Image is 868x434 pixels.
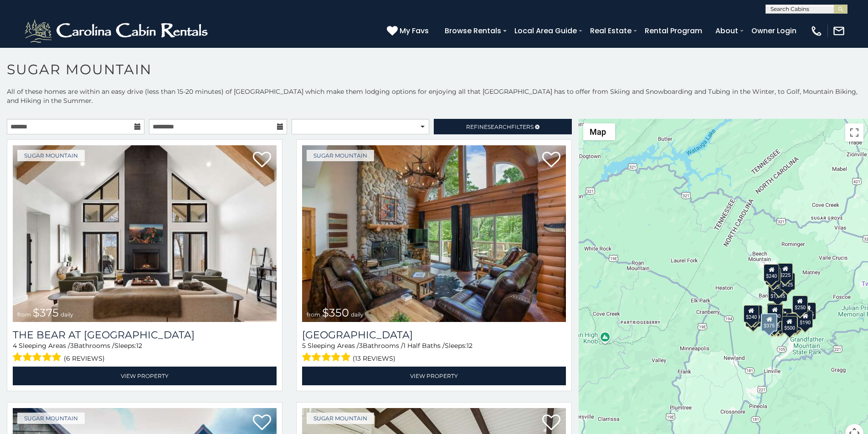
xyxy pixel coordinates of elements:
button: Change map style [583,123,615,140]
span: Map [590,127,606,137]
div: Sleeping Areas / Bathrooms / Sleeps: [13,341,277,364]
a: Sugar Mountain [17,413,85,424]
span: 12 [467,342,473,350]
span: 12 [136,342,142,350]
div: $195 [786,313,802,331]
a: Add to favorites [253,414,271,433]
div: $250 [792,296,808,313]
span: 4 [13,342,17,350]
a: Real Estate [586,23,636,39]
img: phone-regular-white.png [810,25,823,37]
span: from [307,311,320,318]
div: $300 [767,304,783,322]
a: Sugar Mountain [17,150,85,161]
img: mail-regular-white.png [832,25,845,37]
a: My Favs [387,25,431,37]
div: $190 [767,303,782,321]
a: The Bear At [GEOGRAPHIC_DATA] [13,329,277,341]
a: View Property [13,367,277,385]
span: (6 reviews) [64,352,105,364]
a: Add to favorites [253,151,271,170]
h3: Grouse Moor Lodge [302,329,566,341]
a: Rental Program [640,23,707,39]
div: Sleeping Areas / Bathrooms / Sleeps: [302,341,566,364]
div: $225 [778,263,793,281]
span: My Favs [400,25,429,36]
span: 1 Half Baths / [403,342,445,350]
a: Owner Login [747,23,801,39]
a: The Bear At Sugar Mountain from $375 daily [13,145,277,322]
div: $125 [780,273,795,290]
span: $375 [33,306,59,319]
span: (13 reviews) [353,352,395,364]
div: $240 [764,264,780,281]
a: View Property [302,367,566,385]
span: Refine Filters [466,123,534,130]
img: The Bear At Sugar Mountain [13,145,277,322]
a: Add to favorites [542,414,560,433]
img: Grouse Moor Lodge [302,145,566,322]
a: Sugar Mountain [307,413,374,424]
a: Add to favorites [542,151,560,170]
img: White-1-2.png [23,17,212,45]
button: Toggle fullscreen view [845,123,863,142]
span: Search [488,123,511,130]
a: [GEOGRAPHIC_DATA] [302,329,566,341]
a: About [711,23,743,39]
a: Local Area Guide [510,23,581,39]
span: 5 [302,342,306,350]
div: $500 [782,316,797,333]
a: Sugar Mountain [307,150,374,161]
span: from [17,311,31,318]
span: daily [61,311,73,318]
span: daily [351,311,364,318]
div: $200 [776,308,792,326]
span: 3 [359,342,363,350]
a: Browse Rentals [440,23,506,39]
div: $1,095 [768,284,787,301]
div: $240 [744,305,759,322]
span: $350 [322,306,349,319]
div: $375 [761,313,778,332]
div: $190 [798,311,813,328]
a: RefineSearchFilters [434,119,571,134]
a: Grouse Moor Lodge from $350 daily [302,145,566,322]
span: 3 [70,342,74,350]
h3: The Bear At Sugar Mountain [13,329,277,341]
div: $155 [801,302,816,320]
